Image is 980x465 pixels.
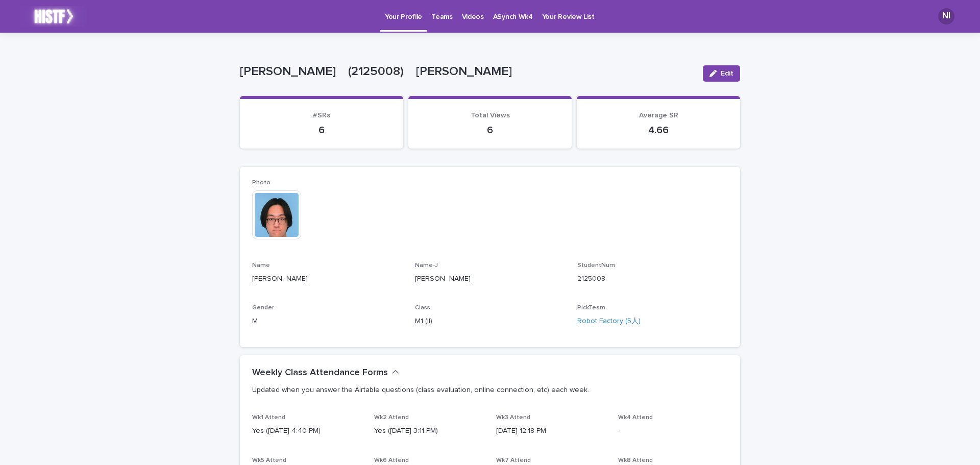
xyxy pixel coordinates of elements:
[252,305,274,311] span: Gender
[496,414,530,421] span: Wk3 Attend
[496,426,606,436] p: [DATE] 12:18 PM
[252,124,391,136] p: 6
[20,6,87,27] img: k2lX6XtKT2uGl0LI8IDL
[252,385,724,395] p: Updated when you answer the Airtable questions (class evaluation, online connection, etc) each week.
[577,262,615,268] span: StudentNum
[618,414,653,421] span: Wk4 Attend
[577,305,605,311] span: PickTeam
[252,426,362,436] p: Yes ([DATE] 4:40 PM)
[252,368,388,379] h2: Weekly Class Attendance Forms
[252,262,270,268] span: Name
[577,316,641,327] a: Robot Factory (5人)
[589,124,728,136] p: 4.66
[496,457,531,463] span: Wk7 Attend
[240,64,695,79] p: [PERSON_NAME] (2125008) [PERSON_NAME]
[721,70,733,77] span: Edit
[252,180,271,186] span: Photo
[415,316,566,327] p: M1 (II)
[374,426,484,436] p: Yes ([DATE] 3:11 PM)
[252,274,403,284] p: [PERSON_NAME]
[703,65,740,82] button: Edit
[415,274,566,284] p: [PERSON_NAME]
[938,8,954,25] div: NI
[421,124,559,136] p: 6
[252,457,286,463] span: Wk5 Attend
[471,112,510,119] span: Total Views
[577,274,728,284] p: 2125008
[415,262,438,268] span: Name-J
[639,112,678,119] span: Average SR
[252,368,399,379] button: Weekly Class Attendance Forms
[374,414,409,421] span: Wk2 Attend
[618,426,728,436] p: -
[252,316,403,327] p: M
[415,305,430,311] span: Class
[313,112,330,119] span: #SRs
[252,414,285,421] span: Wk1 Attend
[618,457,653,463] span: Wk8 Attend
[374,457,409,463] span: Wk6 Attend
